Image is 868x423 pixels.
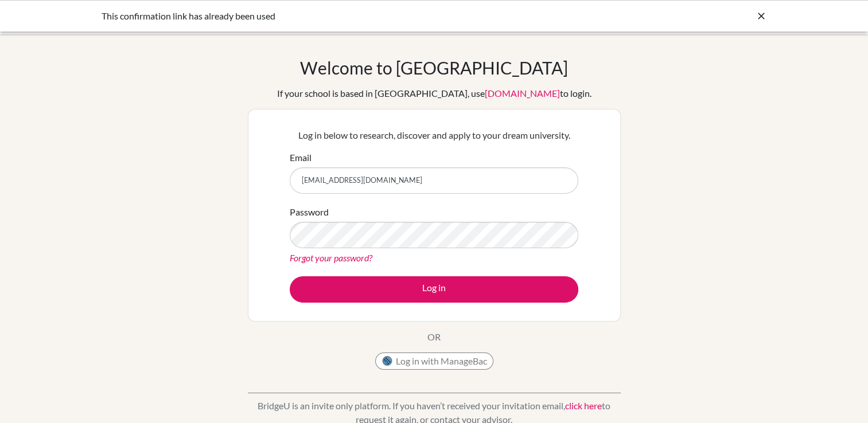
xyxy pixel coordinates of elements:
div: This confirmation link has already been used [102,9,595,23]
div: If your school is based in [GEOGRAPHIC_DATA], use to login. [277,87,591,100]
a: Forgot your password? [290,252,372,263]
button: Log in [290,276,578,303]
p: OR [427,330,441,344]
a: click here [565,400,602,411]
label: Email [290,151,312,164]
a: [DOMAIN_NAME] [485,88,560,99]
button: Log in with ManageBac [375,352,493,370]
label: Password [290,205,329,219]
p: Log in below to research, discover and apply to your dream university. [290,128,578,142]
h1: Welcome to [GEOGRAPHIC_DATA] [300,57,568,78]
